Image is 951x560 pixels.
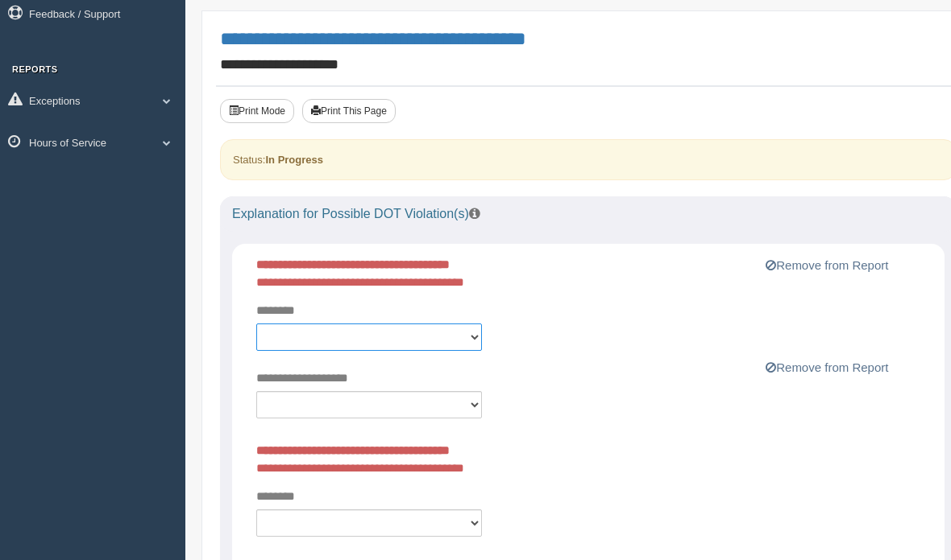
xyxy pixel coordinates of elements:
button: Print Mode [220,99,294,123]
strong: In Progress [265,154,323,166]
button: Print This Page [302,99,396,123]
button: Remove from Report [761,256,893,275]
button: Remove from Report [761,358,893,377]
